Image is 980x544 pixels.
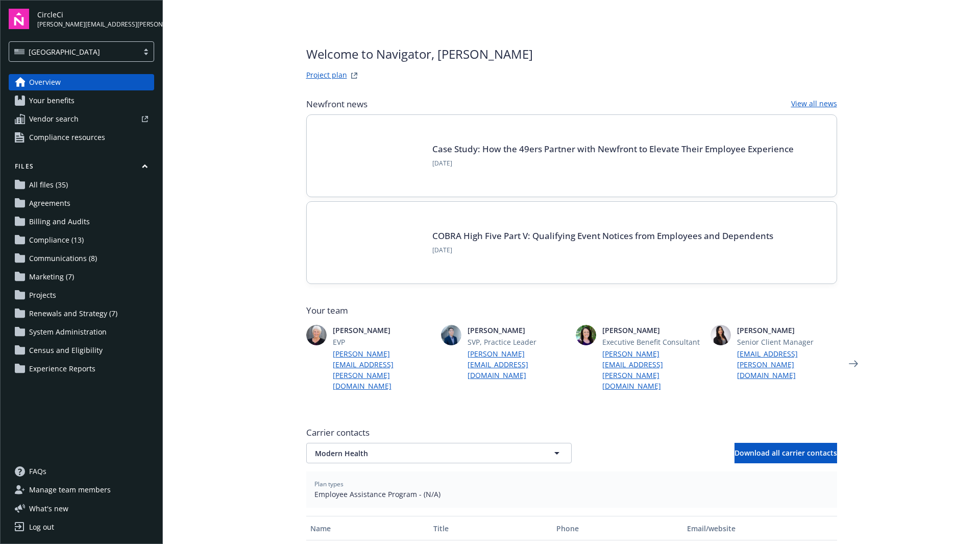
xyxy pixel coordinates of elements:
[306,69,347,82] a: Project plan
[9,92,154,109] a: Your benefits
[29,195,70,211] span: Agreements
[348,69,360,82] a: projectPlanWebsite
[9,482,154,498] a: Manage team members
[29,361,95,377] span: Experience Reports
[576,325,596,345] img: photo
[556,523,679,534] div: Phone
[433,523,548,534] div: Title
[29,92,75,109] span: Your benefits
[552,516,683,540] button: Phone
[29,214,90,230] span: Billing and Audits
[9,287,154,303] a: Projects
[9,162,154,175] button: Files
[29,482,111,498] span: Manage team members
[441,325,461,345] img: photo
[602,325,702,336] span: [PERSON_NAME]
[791,98,837,110] a: View all news
[29,287,56,303] span: Projects
[468,337,568,347] span: SVP, Practice Leader
[9,269,154,285] a: Marketing (7)
[333,325,433,336] span: [PERSON_NAME]
[323,218,420,267] img: BLOG-Card Image - Compliance - COBRA High Five Pt 5 - 09-11-25.jpg
[29,463,46,480] span: FAQs
[306,443,572,463] button: Modern Health
[29,232,84,248] span: Compliance (13)
[29,129,105,146] span: Compliance resources
[29,269,74,285] span: Marketing (7)
[9,463,154,480] a: FAQs
[734,448,837,458] span: Download all carrier contacts
[29,177,68,193] span: All files (35)
[306,98,367,110] span: Newfront news
[323,131,420,180] img: Card Image - INSIGHTS copy.png
[432,230,773,242] a: COBRA High Five Part V: Qualifying Event Notices from Employees and Dependents
[737,348,837,381] a: [EMAIL_ADDRESS][PERSON_NAME][DOMAIN_NAME]
[602,337,702,347] span: Executive Benefit Consultant
[306,45,533,63] span: Welcome to Navigator , [PERSON_NAME]
[432,159,794,168] span: [DATE]
[9,214,154,230] a: Billing and Audits
[429,516,552,540] button: Title
[9,342,154,359] a: Census and Eligibility
[9,74,154,90] a: Overview
[737,337,837,347] span: Senior Client Manager
[9,129,154,146] a: Compliance resources
[310,523,425,534] div: Name
[468,325,568,336] span: [PERSON_NAME]
[306,325,327,345] img: photo
[9,195,154,211] a: Agreements
[306,516,429,540] button: Name
[14,46,133,57] span: [GEOGRAPHIC_DATA]
[9,305,154,322] a: Renewals and Strategy (7)
[306,427,837,439] span: Carrier contacts
[315,448,527,459] span: Modern Health
[29,503,68,514] span: What ' s new
[9,250,154,267] a: Communications (8)
[37,9,154,29] button: CircleCi[PERSON_NAME][EMAIL_ADDRESS][PERSON_NAME][DOMAIN_NAME]
[29,111,79,127] span: Vendor search
[29,519,54,535] div: Log out
[37,9,154,20] span: CircleCi
[333,348,433,391] a: [PERSON_NAME][EMAIL_ADDRESS][PERSON_NAME][DOMAIN_NAME]
[29,46,100,57] span: [GEOGRAPHIC_DATA]
[29,74,61,90] span: Overview
[29,342,103,359] span: Census and Eligibility
[9,324,154,340] a: System Administration
[845,356,862,372] a: Next
[683,516,837,540] button: Email/website
[737,325,837,336] span: [PERSON_NAME]
[314,480,829,489] span: Plan types
[432,143,794,155] a: Case Study: How the 49ers Partner with Newfront to Elevate Their Employee Experience
[687,523,832,534] div: Email/website
[432,246,773,255] span: [DATE]
[734,443,837,463] button: Download all carrier contacts
[9,361,154,377] a: Experience Reports
[9,9,29,29] img: navigator-logo.svg
[468,348,568,381] a: [PERSON_NAME][EMAIL_ADDRESS][DOMAIN_NAME]
[602,348,702,391] a: [PERSON_NAME][EMAIL_ADDRESS][PERSON_NAME][DOMAIN_NAME]
[9,177,154,193] a: All files (35)
[9,111,154,127] a: Vendor search
[29,250,97,267] span: Communications (8)
[37,20,154,29] span: [PERSON_NAME][EMAIL_ADDRESS][PERSON_NAME][DOMAIN_NAME]
[333,337,433,347] span: EVP
[314,489,829,500] span: Employee Assistance Program - (N/A)
[306,304,837,317] span: Your team
[29,324,107,340] span: System Administration
[9,503,85,514] button: What's new
[9,232,154,248] a: Compliance (13)
[29,305,117,322] span: Renewals and Strategy (7)
[710,325,731,345] img: photo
